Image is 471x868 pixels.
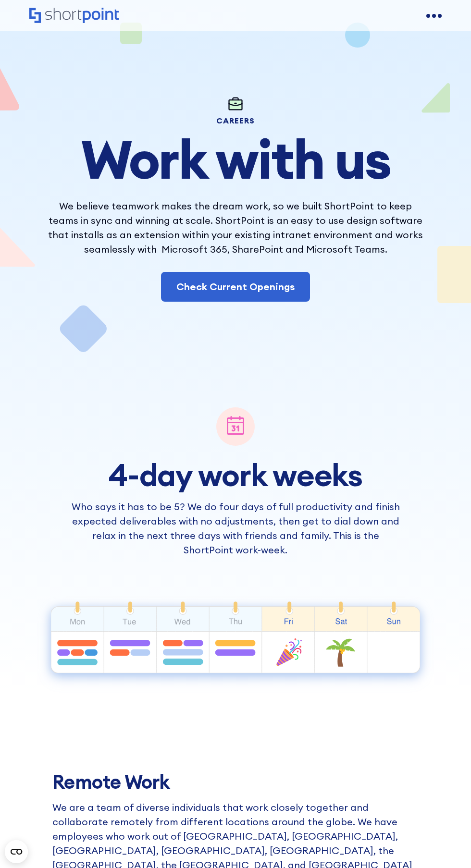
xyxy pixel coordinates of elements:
p: Who says it has to be 5? We do four days of full productivity and finish expected deliverables wi... [67,500,404,557]
a: Check Current Openings [161,272,310,302]
h3: 4-day work weeks [67,458,404,492]
button: Open CMP widget [5,840,28,863]
dotlottie-player: Animation of 4-day work week [29,580,442,694]
p: We believe teamwork makes the dream work, so we built ShortPoint to keep teams in sync and winnin... [43,199,428,257]
h2: Work with us [43,135,428,183]
h1: careers [43,117,428,124]
a: open menu [426,8,442,24]
h3: Remote Work [52,771,419,793]
iframe: Chat Widget [423,822,471,868]
a: Home [29,8,119,24]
